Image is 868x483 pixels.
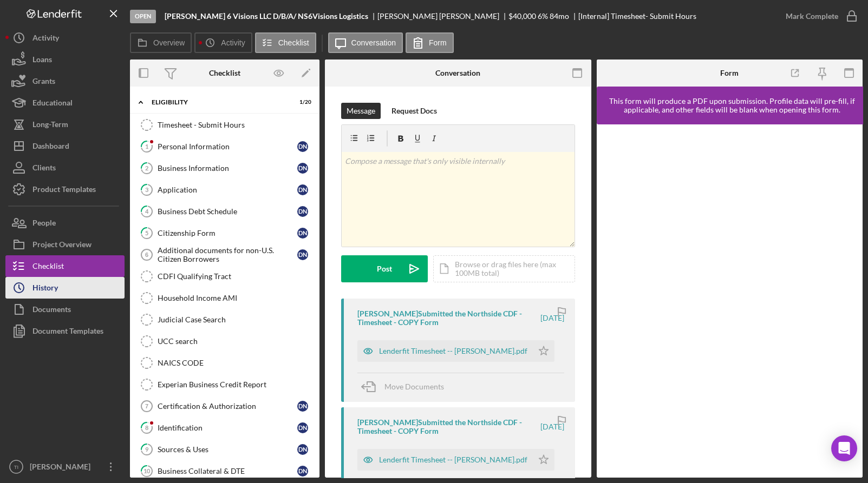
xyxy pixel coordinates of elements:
div: Conversation [435,69,480,77]
button: Request Docs [386,103,442,119]
div: NAICS CODE [158,359,314,367]
a: CDFI Qualifying Tract [135,266,314,287]
iframe: Lenderfit form [608,135,853,467]
button: Overview [130,32,192,53]
div: Household Income AMI [158,294,314,302]
div: D N [297,422,308,433]
button: Document Templates [5,320,125,342]
div: Checklist [209,69,240,77]
time: 2025-09-24 11:50 [540,422,564,431]
div: Experian Business Credit Report [158,380,314,389]
div: Personal Information [158,142,297,151]
a: Household Income AMI [135,287,314,309]
text: TI [14,464,19,470]
a: Timesheet - Submit Hours [135,114,314,136]
label: Form [429,38,447,47]
a: 8IdentificationDN [135,417,314,439]
a: 9Sources & UsesDN [135,439,314,460]
div: [PERSON_NAME] [PERSON_NAME] [377,12,508,21]
div: Open Intercom Messenger [831,435,857,461]
tspan: 1 [145,143,148,150]
button: Conversation [328,32,403,53]
label: Overview [153,38,185,47]
div: Sources & Uses [158,445,297,454]
a: NAICS CODE [135,352,314,374]
div: Document Templates [32,320,103,345]
button: Activity [194,32,252,53]
div: Identification [158,424,297,432]
label: Checklist [278,38,309,47]
div: [PERSON_NAME] [27,456,97,480]
div: Message [347,103,375,119]
button: TI[PERSON_NAME] [5,456,125,478]
a: 10Business Collateral & DTEDN [135,460,314,482]
a: 1Personal InformationDN [135,136,314,157]
button: Form [406,32,454,53]
a: 7Certification & AuthorizationDN [135,395,314,417]
tspan: 3 [145,186,148,193]
button: Move Documents [357,373,455,400]
button: Checklist [255,32,316,53]
div: [PERSON_NAME] Submitted the Northside CDF - Timesheet - COPY Form [357,418,539,435]
div: Mark Complete [786,5,838,27]
div: [Internal] Timesheet- Submit Hours [578,12,696,21]
tspan: 7 [145,403,148,409]
button: Message [341,103,381,119]
div: D N [297,249,308,260]
div: Business Information [158,164,297,173]
a: 2Business InformationDN [135,157,314,179]
div: D N [297,444,308,455]
b: [PERSON_NAME] 6 Visions LLC D/B/A/ NS6Visions Logistics [165,12,368,21]
div: Judicial Case Search [158,315,314,324]
button: Lenderfit Timesheet -- [PERSON_NAME].pdf [357,449,554,471]
a: 3ApplicationDN [135,179,314,201]
button: Mark Complete [775,5,863,27]
label: Activity [221,38,245,47]
button: Post [341,255,428,282]
div: D N [297,466,308,477]
div: Timesheet - Submit Hours [158,121,314,129]
a: Experian Business Credit Report [135,374,314,395]
div: D N [297,206,308,217]
tspan: 5 [145,229,148,236]
div: This form will produce a PDF upon submission. Profile data will pre-fill, if applicable, and othe... [602,97,863,114]
a: 5Citizenship FormDN [135,222,314,244]
div: UCC search [158,337,314,346]
div: [PERSON_NAME] Submitted the Northside CDF - Timesheet - COPY Form [357,309,539,327]
div: Application [158,186,297,194]
div: Eligibility [152,99,284,105]
div: D N [297,228,308,239]
tspan: 8 [145,424,148,431]
div: Lenderfit Timesheet -- [PERSON_NAME].pdf [379,347,527,355]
